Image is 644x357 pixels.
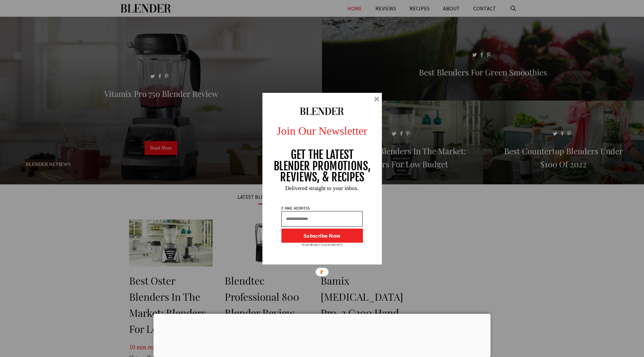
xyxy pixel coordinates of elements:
[273,149,371,183] p: GET THE LATEST BLENDER PROMOTIONS, REVIEWS, & RECIPES
[302,242,343,247] p: YOUR PRIVACY IS OUR PRIORITY
[154,314,491,355] iframe: Advertisement
[281,206,310,210] p: E-MAIL ADDRESS
[257,122,388,139] p: Join Our Newsletter
[281,228,363,242] button: Subscribe Now
[257,185,388,191] p: Delivered straight to your inbox.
